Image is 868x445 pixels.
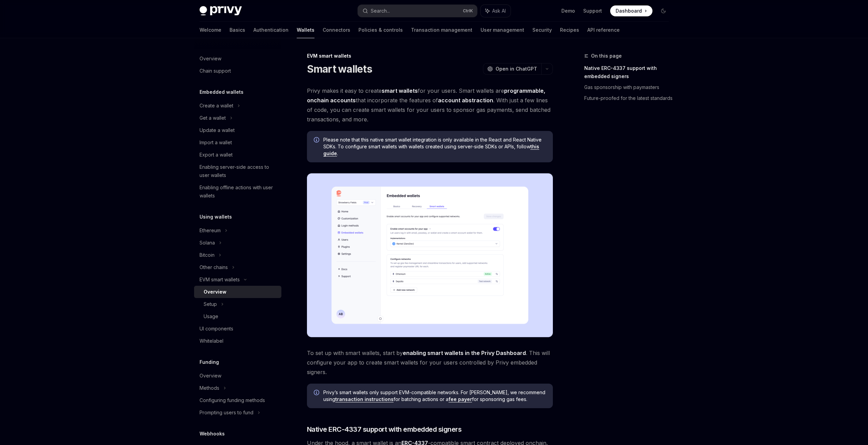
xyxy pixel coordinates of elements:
a: UI components [194,323,281,335]
div: Configuring funding methods [200,396,265,404]
div: Chain support [200,67,231,75]
a: Export a wallet [194,149,281,161]
strong: smart wallets [382,87,418,94]
a: Demo [561,8,575,14]
div: Overview [204,288,226,296]
span: Privy’s smart wallets only support EVM-compatible networks. For [PERSON_NAME], we recommend using... [323,389,546,403]
a: enabling smart wallets in the Privy Dashboard [403,350,526,357]
div: Other chains [200,263,228,271]
a: Recipes [560,22,579,38]
a: Future-proofed for the latest standards [584,93,674,104]
a: Authentication [253,22,289,38]
h1: Smart wallets [307,63,372,75]
span: Native ERC-4337 support with embedded signers [307,425,462,434]
a: API reference [587,22,620,38]
a: Native ERC-4337 support with embedded signers [584,63,674,82]
a: Overview [194,370,281,382]
div: Enabling server-side access to user wallets [200,163,277,179]
a: Basics [230,22,245,38]
a: fee payer [448,396,472,402]
a: Enabling server-side access to user wallets [194,161,281,181]
button: Ask AI [481,5,511,17]
button: Toggle dark mode [658,5,669,16]
a: Gas sponsorship with paymasters [584,82,674,93]
div: EVM smart wallets [307,53,553,59]
a: Update a wallet [194,124,281,136]
span: Ctrl K [463,8,473,14]
span: Open in ChatGPT [496,65,537,72]
div: Enabling offline actions with user wallets [200,183,277,200]
a: Whitelabel [194,335,281,347]
a: Transaction management [411,22,472,38]
a: Welcome [200,22,221,38]
img: Sample enable smart wallets [307,173,553,337]
div: Get a wallet [200,114,226,122]
a: Dashboard [610,5,652,16]
div: Overview [200,372,221,380]
div: EVM smart wallets [200,276,240,284]
a: Wallets [297,22,314,38]
div: Import a wallet [200,138,232,147]
a: Overview [194,286,281,298]
a: User management [481,22,524,38]
a: Import a wallet [194,136,281,149]
div: Whitelabel [200,337,223,345]
a: Configuring funding methods [194,394,281,406]
button: Open in ChatGPT [483,63,541,75]
div: Prompting users to fund [200,409,253,417]
h5: Webhooks [200,430,225,438]
div: UI components [200,325,233,333]
a: Usage [194,310,281,323]
div: Search... [371,7,390,15]
h5: Funding [200,358,219,366]
a: Connectors [323,22,350,38]
a: Overview [194,53,281,65]
a: transaction instructions [335,396,394,402]
h5: Embedded wallets [200,88,244,96]
a: account abstraction [438,97,493,104]
div: Usage [204,312,218,321]
div: Ethereum [200,226,221,235]
span: Ask AI [492,8,506,14]
a: Chain support [194,65,281,77]
div: Bitcoin [200,251,215,259]
img: dark logo [200,6,242,16]
a: Enabling offline actions with user wallets [194,181,281,202]
a: Security [532,22,552,38]
button: Search...CtrlK [358,5,477,17]
a: Support [583,8,602,14]
span: Please note that this native smart wallet integration is only available in the React and React Na... [323,136,546,157]
span: To set up with smart wallets, start by . This will configure your app to create smart wallets for... [307,348,553,377]
span: Dashboard [616,8,642,14]
div: Methods [200,384,219,392]
svg: Info [314,390,321,397]
svg: Info [314,137,321,144]
div: Export a wallet [200,151,233,159]
div: Overview [200,55,221,63]
div: Create a wallet [200,102,233,110]
div: Setup [204,300,217,308]
span: Privy makes it easy to create for your users. Smart wallets are that incorporate the features of ... [307,86,553,124]
span: On this page [591,52,622,60]
h5: Using wallets [200,213,232,221]
div: Solana [200,239,215,247]
div: Update a wallet [200,126,235,134]
a: Policies & controls [358,22,403,38]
